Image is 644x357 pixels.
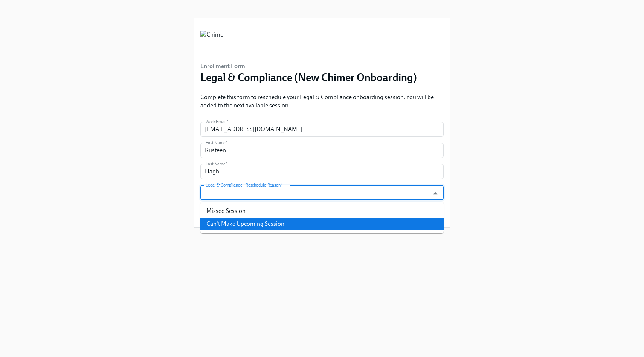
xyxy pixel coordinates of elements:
[200,62,417,70] h6: Enrollment Form
[429,187,441,199] button: Close
[200,93,444,110] p: Complete this form to reschedule your Legal & Compliance onboarding session. You will be added to...
[200,70,417,84] h3: Legal & Compliance (New Chimer Onboarding)
[200,31,223,53] img: Chime
[200,218,444,230] li: Can't Make Upcoming Session
[200,205,444,218] li: Missed Session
